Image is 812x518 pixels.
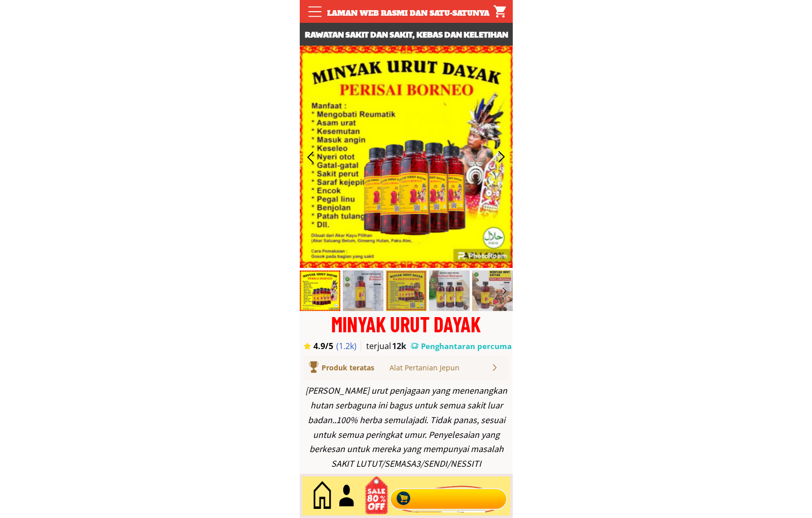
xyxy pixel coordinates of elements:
[313,340,342,352] h3: 4.9/5
[300,314,513,334] div: MINYAK URUT DAYAK
[322,362,403,373] div: Produk teratas
[322,8,495,19] div: Laman web rasmi dan satu-satunya
[421,341,512,352] h3: Penghantaran percuma
[390,362,490,373] div: Alat Pertanian Jepun
[366,340,401,352] h3: terjual
[392,340,409,352] h3: 12k
[300,28,513,41] h3: Rawatan sakit dan sakit, kebas dan keletihan
[336,340,362,352] h3: (1.2k)
[305,384,508,471] div: [PERSON_NAME] urut penjagaan yang menenangkan hutan serbaguna ini bagus untuk semua sakit luar ba...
